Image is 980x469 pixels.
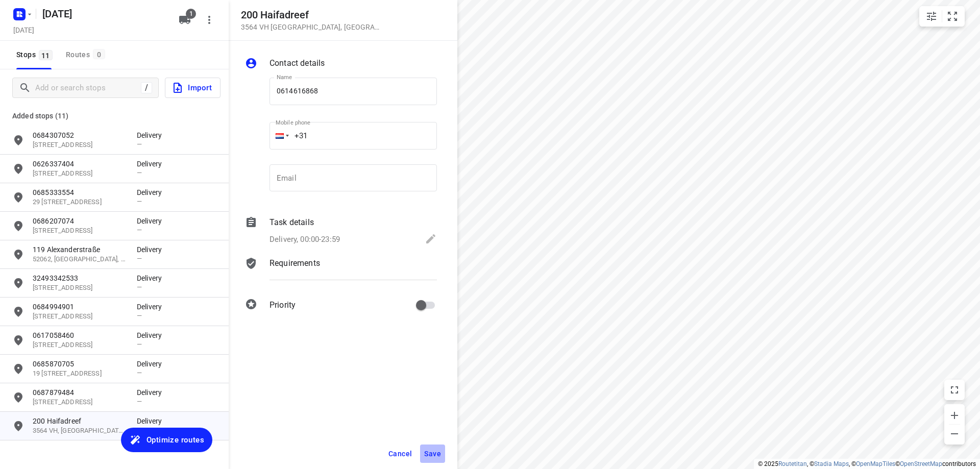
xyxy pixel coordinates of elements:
span: Save [424,450,441,458]
p: 32465116200 kg+35 erbil [49,196,433,206]
div: / [141,82,152,93]
span: 13:51 [943,315,962,326]
p: 32 Victor Slingelandstraat, Oosterhout [49,149,433,159]
span: — [137,255,142,262]
p: Delivery [137,244,167,255]
div: 5 [29,230,33,239]
button: 1 [175,10,195,30]
span: — [137,369,142,377]
span: — [441,179,446,186]
p: 7 Avenue de la Croix Rouge, 4040, Herstal, BE [33,283,127,293]
span: 13:04 [943,287,962,297]
span: — [137,426,142,434]
svg: Edit [425,233,437,245]
span: 08:00 [532,81,962,91]
h5: Project date [9,24,38,36]
p: 23 Nachtegaal, 6005 KX, Weert, NL [33,340,127,350]
h5: 200 Haifadreef [241,9,384,21]
a: OpenMapTiles [856,460,895,467]
span: — [137,226,142,234]
p: 0617058460 [33,330,127,340]
a: OpenStreetMap [900,460,942,467]
p: 0626337404 [33,159,127,169]
p: 0686207074 [33,216,127,226]
p: 0645133549 [49,253,433,263]
p: Delivery [137,416,167,426]
span: 11:31 [943,201,962,211]
p: 0614401398 [49,282,433,292]
button: Map settings [921,6,942,27]
p: Delivery [441,197,624,207]
p: Delivery [441,254,624,264]
p: 32493342533 [33,273,127,283]
p: Added stops (11) [12,110,216,122]
p: 0684307052 [33,130,127,140]
p: 45 Alberickstraat, 5922 BM, Venlo, NL [33,140,127,150]
span: — [441,121,446,129]
input: Add or search stops [35,80,141,96]
button: Optimize routes [121,428,212,452]
p: Delivery, 00:00-23:59 [269,234,340,245]
span: — [441,236,446,243]
div: Requirements [245,257,437,288]
div: 4 [29,201,33,211]
p: Task details [269,216,314,229]
p: 29 Oranjestraat, 5091 BK, Oost-, West- en Middelbeers, NL [33,198,127,207]
p: Delivery [441,111,624,121]
span: Import [171,81,212,94]
p: Shift: 08:00 - 14:58 [12,20,968,33]
div: 1 [29,115,33,125]
button: Import [165,78,220,98]
p: 0682928019 [49,225,433,235]
span: — [137,312,142,319]
p: 52062, [GEOGRAPHIC_DATA], [GEOGRAPHIC_DATA] [33,255,127,264]
h6: Pleng Doski [12,57,968,73]
div: Netherlands: + 31 [269,122,289,150]
div: 3 [29,172,33,182]
p: 35 Valeriaan, [GEOGRAPHIC_DATA] [49,320,433,331]
span: — [137,198,142,205]
span: 1 [186,9,196,19]
span: — [137,340,142,348]
h5: Rename [38,6,170,22]
p: Requirements [269,257,320,269]
p: Priority [269,299,296,311]
span: 09:01 [943,115,962,126]
p: 0687879484 [33,387,127,398]
p: Delivery [137,187,167,198]
span: — [441,264,446,272]
p: Departure time [532,92,962,103]
div: 7 [29,287,33,297]
span: 10:21 [943,144,962,154]
p: 0685337919 pay [PERSON_NAME] [49,110,433,120]
p: Delivery [137,130,167,140]
p: Completion time [532,350,962,360]
div: 8 [29,315,33,325]
div: small contained button group [919,6,965,27]
p: Delivery [137,330,167,340]
div: Contact details [245,57,437,71]
p: Delivery [137,359,167,369]
p: Delivery [137,216,167,226]
p: 0633213213 [49,310,433,320]
p: 0685159992 [49,139,433,149]
p: Contact details [269,57,325,69]
p: 23 Barneveldstraat, Tilburg [49,235,433,245]
p: 130 Vaartstraat, [PERSON_NAME] [49,206,433,216]
span: 0 [93,49,105,59]
span: Stops [16,48,56,61]
p: 0684994901 [33,302,127,312]
p: Delivery [441,140,624,150]
p: 74 Kerkraderweg, 6416 CK, Heerlen, NL [33,398,127,407]
p: Driver: Pleng Doski [12,33,968,45]
span: Optimize routes [146,433,204,447]
p: Delivery [137,159,167,169]
input: 1 (702) 123-4567 [269,122,437,150]
div: 6 [29,258,33,268]
p: [GEOGRAPHIC_DATA], [GEOGRAPHIC_DATA] [49,349,519,359]
p: Delivery [441,226,624,236]
span: 14:58 [532,338,962,349]
span: — [441,293,446,301]
span: 10:54 [943,172,962,183]
p: Delivery [441,311,624,322]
